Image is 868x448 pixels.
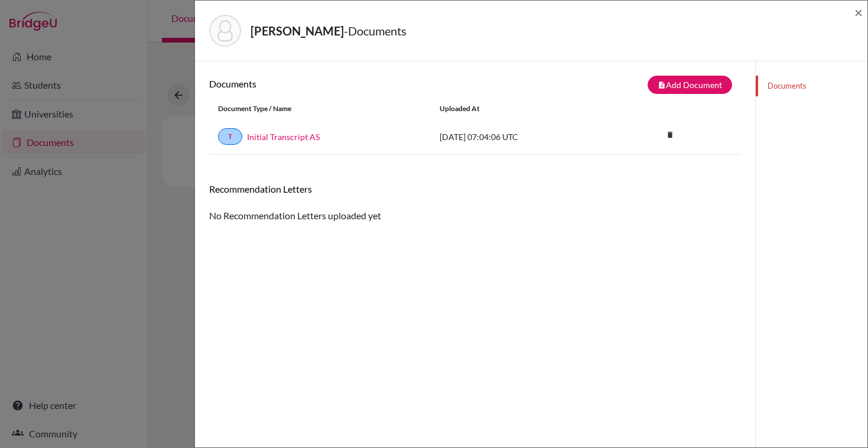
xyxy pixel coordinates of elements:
[247,131,320,143] a: Initial Transcript AS
[658,81,666,89] i: note_add
[344,24,407,38] span: - Documents
[431,103,608,114] div: Uploaded at
[209,183,741,223] div: No Recommendation Letters uploaded yet
[648,76,732,94] button: note_addAdd Document
[209,103,431,114] div: Document Type / Name
[251,24,344,38] strong: [PERSON_NAME]
[854,4,863,21] span: ×
[756,76,867,96] a: Documents
[431,131,608,143] div: [DATE] 07:04:06 UTC
[209,78,475,89] h6: Documents
[209,183,741,194] h6: Recommendation Letters
[661,128,679,144] a: delete
[661,126,679,144] i: delete
[854,5,863,20] button: Close
[218,128,242,145] a: T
